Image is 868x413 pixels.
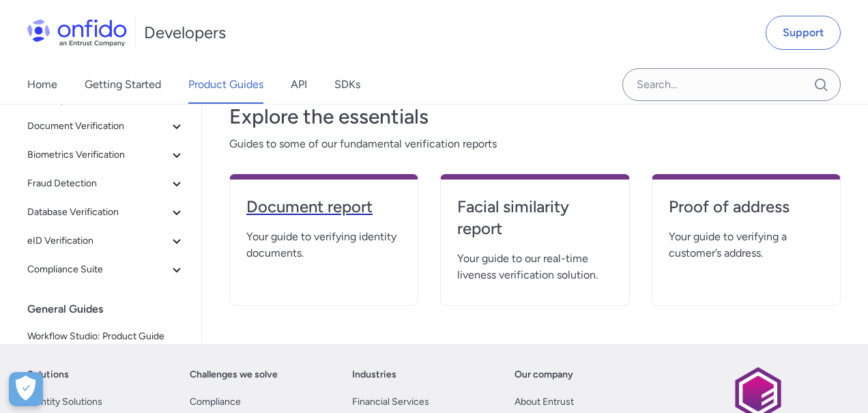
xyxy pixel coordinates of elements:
a: Financial Services [352,394,429,410]
a: Our company [515,367,573,383]
h4: Facial similarity report [457,196,612,240]
div: General Guides [27,296,196,323]
a: Industries [352,367,396,383]
a: Support [766,16,841,50]
div: Cookie Preferences [9,372,43,406]
input: Onfido search input field [622,68,841,101]
h4: Document report [246,196,401,218]
a: Solutions [27,367,69,383]
img: Onfido Logo [27,19,127,46]
span: Your guide to verifying a customer’s address. [669,229,824,261]
span: Your guide to verifying identity documents. [246,229,401,261]
span: Your guide to our real-time liveness verification solution. [457,251,612,283]
a: Workflow Studio: Product Guide [22,323,190,350]
span: Compliance Suite [27,261,169,278]
a: About Entrust [515,394,574,410]
span: Database Verification [27,204,169,220]
a: Proof of address [669,196,824,229]
span: Guides to some of our fundamental verification reports [229,136,841,152]
span: Fraud Detection [27,175,169,192]
span: eID Verification [27,233,169,249]
button: Document Verification [22,113,190,140]
a: API [291,66,307,104]
h4: Proof of address [669,196,824,218]
button: Compliance Suite [22,256,190,283]
a: Home [27,66,57,104]
span: Biometrics Verification [27,147,169,163]
a: Product Guides [188,66,263,104]
h1: Developers [144,22,226,44]
a: SDKs [334,66,360,104]
a: Challenges we solve [190,367,278,383]
button: Database Verification [22,199,190,226]
button: eID Verification [22,227,190,255]
a: Facial similarity report [457,196,612,251]
button: Open Preferences [9,372,43,406]
a: Identity Solutions [27,394,102,410]
a: Getting Started [85,66,161,104]
h3: Explore the essentials [229,103,841,130]
button: Fraud Detection [22,170,190,197]
a: Compliance [190,394,241,410]
button: Biometrics Verification [22,141,190,169]
span: Workflow Studio: Product Guide [27,328,185,345]
span: Document Verification [27,118,169,134]
a: Document report [246,196,401,229]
